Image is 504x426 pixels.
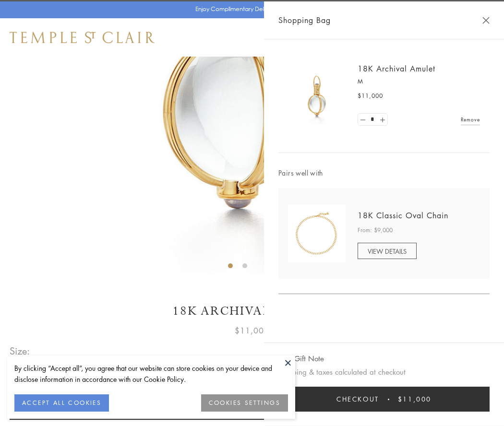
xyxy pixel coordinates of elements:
[278,353,324,365] button: Add Gift Note
[336,394,379,404] span: Checkout
[358,243,417,259] a: VIEW DETAILS
[195,4,304,14] p: Enjoy Complimentary Delivery & Returns
[358,114,368,126] a: Set quantity to 0
[461,114,480,125] a: Remove
[201,394,288,412] button: COOKIES SETTINGS
[288,205,346,262] img: N88865-OV18
[235,324,269,337] span: $11,000
[10,303,494,319] h1: 18K Archival Amulet
[358,210,448,221] a: 18K Classic Oval Chain
[278,387,490,412] button: Checkout $11,000
[398,394,432,404] span: $11,000
[482,17,490,24] button: Close Shopping Bag
[14,363,288,385] div: By clicking “Accept all”, you agree that our website can store cookies on your device and disclos...
[10,343,31,359] span: Size:
[278,366,490,378] p: Shipping & taxes calculated at checkout
[278,167,490,178] span: Pairs well with
[368,247,407,256] span: VIEW DETAILS
[14,394,109,412] button: ACCEPT ALL COOKIES
[278,14,331,26] span: Shopping Bag
[358,63,435,74] a: 18K Archival Amulet
[288,67,346,125] img: 18K Archival Amulet
[358,91,383,101] span: $11,000
[10,32,155,43] img: Temple St. Clair
[377,114,387,126] a: Set quantity to 2
[358,77,480,86] p: M
[358,225,393,235] span: From: $9,000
